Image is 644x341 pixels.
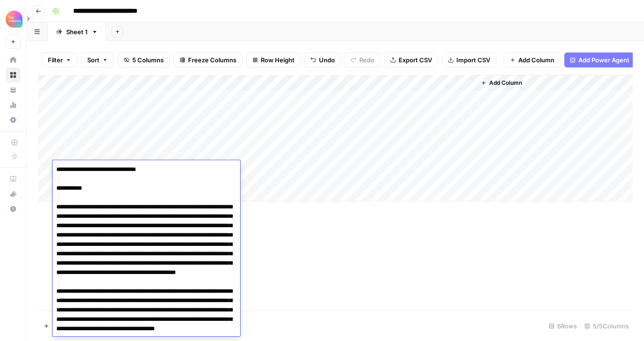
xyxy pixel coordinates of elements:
[118,52,170,67] button: 5 Columns
[132,55,164,65] span: 5 Columns
[489,79,522,87] span: Add Column
[345,52,380,67] button: Redo
[66,27,88,37] div: Sheet 1
[384,52,438,67] button: Export CSV
[52,321,78,331] span: Add Row
[188,55,236,65] span: Freeze Columns
[518,55,554,65] span: Add Column
[6,11,23,28] img: Alliance Logo
[6,112,21,127] a: Settings
[42,52,77,67] button: Filter
[456,55,490,65] span: Import CSV
[6,67,21,82] a: Browse
[6,187,20,201] div: What's new?
[38,319,83,334] button: Add Row
[359,55,374,65] span: Redo
[6,186,21,201] button: What's new?
[6,52,21,67] a: Home
[261,55,295,65] span: Row Height
[87,55,99,65] span: Sort
[6,201,21,216] button: Help + Support
[504,52,561,67] button: Add Column
[578,55,629,65] span: Add Power Agent
[581,319,633,334] div: 5/5 Columns
[545,319,581,334] div: 6 Rows
[48,22,106,41] a: Sheet 1
[81,52,114,67] button: Sort
[442,52,496,67] button: Import CSV
[564,52,635,67] button: Add Power Agent
[6,171,21,186] a: AirOps Academy
[6,82,21,97] a: Your Data
[6,7,21,31] button: Workspace: Alliance
[246,52,301,67] button: Row Height
[304,52,341,67] button: Undo
[6,97,21,112] a: Usage
[319,55,335,65] span: Undo
[399,55,432,65] span: Export CSV
[174,52,242,67] button: Freeze Columns
[477,77,526,89] button: Add Column
[48,55,63,65] span: Filter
